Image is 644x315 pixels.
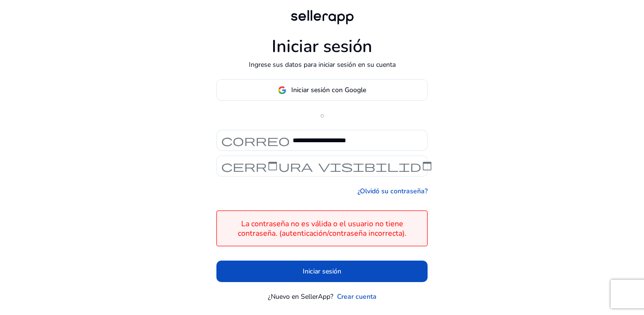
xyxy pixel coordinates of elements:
[216,79,428,101] button: Iniciar sesión con Google
[268,292,333,302] p: ¿Nuevo en SellerApp?
[221,135,290,146] span: correo
[249,60,396,70] p: Ingrese sus datos para iniciar sesión en su cuenta
[221,160,313,172] span: cerradura
[216,110,428,120] p: o
[337,292,377,302] a: Crear cuenta
[303,266,341,276] span: Iniciar sesión
[291,85,366,95] span: Iniciar sesión con Google
[318,160,433,172] span: visibilidad
[278,86,286,94] img: google-logo.svg
[358,186,428,196] a: ¿Olvidó su contraseña?
[272,36,372,57] h1: Iniciar sesión
[216,261,428,282] button: Iniciar sesión
[222,220,422,238] h4: La contraseña no es válida o el usuario no tiene contraseña. (autenticación/contraseña incorrecta).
